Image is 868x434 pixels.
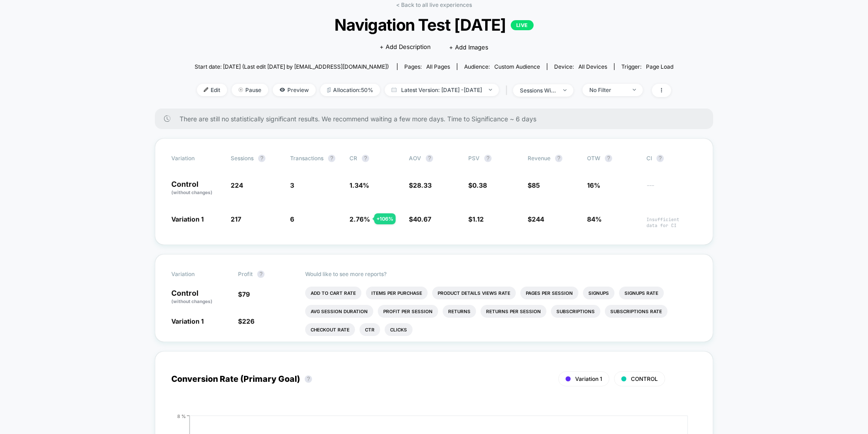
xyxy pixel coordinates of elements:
[520,287,578,299] li: Pages Per Session
[605,305,667,318] li: Subscriptions Rate
[171,155,222,162] span: Variation
[587,155,637,162] span: OTW
[171,289,229,305] p: Control
[290,215,294,223] span: 6
[231,155,254,162] span: Sessions
[468,215,484,223] span: $
[528,215,544,223] span: $
[231,181,243,189] span: 224
[238,271,253,277] span: Profit
[551,305,600,318] li: Subscriptions
[404,63,450,70] div: Pages:
[489,89,492,91] img: end
[646,183,697,196] span: ---
[380,43,431,52] span: + Add Description
[396,1,472,8] a: < Back to all live experiences
[484,155,492,162] button: ?
[349,215,370,223] span: 2.76 %
[305,323,355,336] li: Checkout Rate
[362,155,369,162] button: ?
[646,63,673,70] span: Page Load
[327,87,331,92] img: rebalance
[349,155,357,162] span: CR
[646,155,697,162] span: CI
[231,215,241,223] span: 217
[481,305,546,318] li: Returns Per Session
[305,305,373,318] li: Avg Session Duration
[197,84,227,96] span: Edit
[656,155,664,162] button: ?
[468,181,487,189] span: $
[238,317,254,325] span: $
[426,63,450,70] span: all pages
[575,375,602,382] span: Variation 1
[532,181,540,189] span: 85
[563,89,566,91] img: end
[646,217,697,228] span: Insufficient data for CI
[242,317,254,325] span: 226
[587,215,602,223] span: 84%
[171,215,204,223] span: Variation 1
[204,87,208,92] img: edit
[320,84,380,96] span: Allocation: 50%
[468,155,480,162] span: PSV
[528,155,550,162] span: Revenue
[578,63,607,70] span: all devices
[349,181,369,189] span: 1.34 %
[378,305,438,318] li: Profit Per Session
[219,15,650,34] span: Navigation Test [DATE]
[547,63,614,70] span: Device:
[195,63,389,70] span: Start date: [DATE] (Last edit [DATE] by [EMAIL_ADDRESS][DOMAIN_NAME])
[257,271,265,278] button: ?
[290,181,294,189] span: 3
[232,84,268,96] span: Pause
[605,155,612,162] button: ?
[583,287,614,299] li: Signups
[443,305,476,318] li: Returns
[503,84,513,97] span: |
[409,215,431,223] span: $
[528,181,540,189] span: $
[409,181,432,189] span: $
[374,213,396,224] div: + 106 %
[449,43,488,51] span: + Add Images
[409,155,421,162] span: AOV
[171,298,212,304] span: (without changes)
[273,84,316,96] span: Preview
[520,87,556,94] div: sessions with impression
[171,271,222,278] span: Variation
[171,190,212,195] span: (without changes)
[589,87,626,93] div: No Filter
[555,155,562,162] button: ?
[366,287,428,299] li: Items Per Purchase
[258,155,265,162] button: ?
[511,20,534,30] p: LIVE
[171,180,222,196] p: Control
[621,63,673,70] div: Trigger:
[472,215,484,223] span: 1.12
[385,323,413,336] li: Clicks
[631,375,658,382] span: CONTROL
[426,155,433,162] button: ?
[587,181,600,189] span: 16%
[385,84,499,96] span: Latest Version: [DATE] - [DATE]
[413,215,431,223] span: 40.67
[464,63,540,70] div: Audience:
[305,287,361,299] li: Add To Cart Rate
[633,89,636,91] img: end
[177,413,186,418] tspan: 8 %
[305,375,312,383] button: ?
[328,155,335,162] button: ?
[619,287,664,299] li: Signups Rate
[413,181,432,189] span: 28.33
[432,287,516,299] li: Product Details Views Rate
[360,323,380,336] li: Ctr
[392,87,397,92] img: calendar
[242,290,250,298] span: 79
[238,290,250,298] span: $
[171,317,204,325] span: Variation 1
[532,215,544,223] span: 244
[180,115,695,123] span: There are still no statistically significant results. We recommend waiting a few more days . Time...
[238,87,243,92] img: end
[305,271,697,277] p: Would like to see more reports?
